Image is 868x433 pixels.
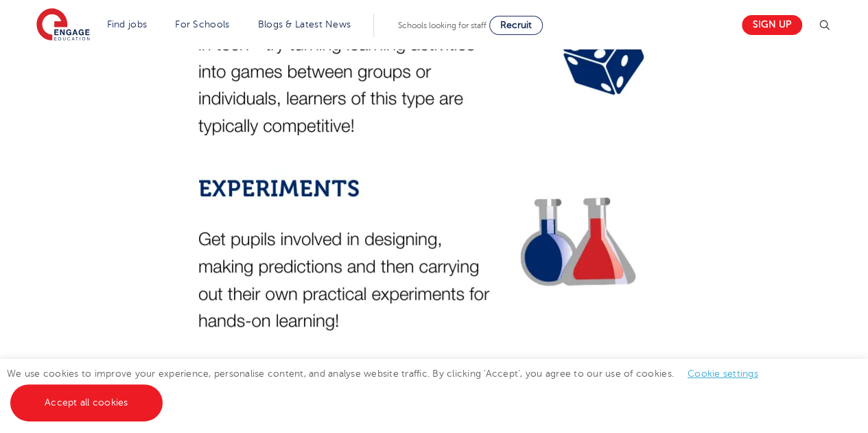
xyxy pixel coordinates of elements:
[742,15,802,35] a: Sign up
[500,20,532,30] span: Recruit
[36,8,90,43] img: Engage Education
[258,19,351,30] a: Blogs & Latest News
[7,368,772,408] span: We use cookies to improve your experience, personalise content, and analyse website traffic. By c...
[107,19,148,30] a: Find jobs
[688,368,758,379] a: Cookie settings
[175,19,229,30] a: For Schools
[10,384,163,421] a: Accept all cookies
[398,21,486,30] span: Schools looking for staff
[489,16,543,35] a: Recruit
